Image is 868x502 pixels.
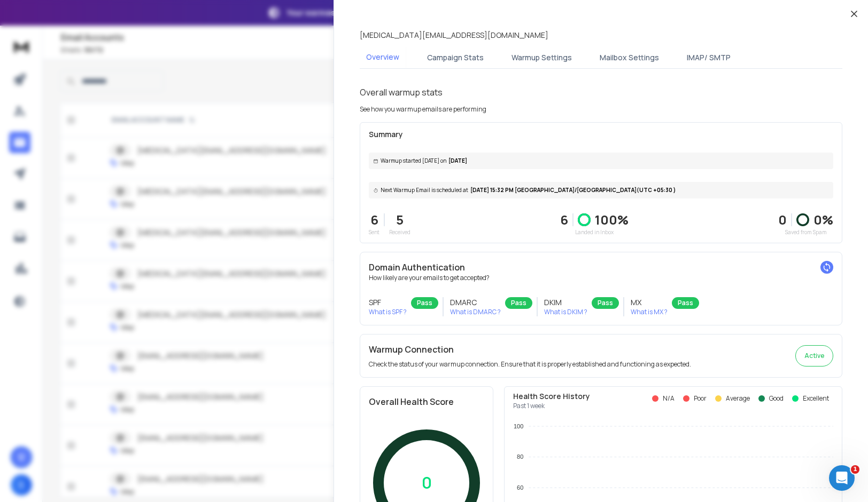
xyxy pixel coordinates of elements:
[592,297,619,309] div: Pass
[450,308,501,316] p: What is DMARC ?
[360,105,486,114] p: See how you warmup emails are performing
[369,129,833,140] p: Summary
[369,308,407,316] p: What is SPF ?
[381,157,446,165] span: Warmup started [DATE] on
[381,186,468,194] span: Next Warmup Email is scheduled at
[544,297,587,308] h3: DKIM
[514,423,523,429] tspan: 100
[851,465,859,474] span: 1
[829,465,855,491] iframe: Intercom live chat
[672,297,699,309] div: Pass
[369,343,691,356] h2: Warmup Connection
[631,308,668,316] p: What is MX ?
[369,274,833,282] p: How likely are your emails to get accepted?
[595,211,629,228] p: 100 %
[560,211,568,228] p: 6
[544,308,587,316] p: What is DKIM ?
[422,473,432,492] p: 0
[513,391,590,402] p: Health Score History
[813,211,833,228] p: 0 %
[369,211,379,228] p: 6
[517,484,523,491] tspan: 60
[360,30,548,41] p: [MEDICAL_DATA][EMAIL_ADDRESS][DOMAIN_NAME]
[450,297,501,308] h3: DMARC
[726,394,750,403] p: Average
[360,45,406,70] button: Overview
[680,46,737,69] button: IMAP/ SMTP
[513,402,590,410] p: Past 1 week
[369,182,833,198] div: [DATE] 15:32 PM [GEOGRAPHIC_DATA]/[GEOGRAPHIC_DATA] (UTC +05:30 )
[411,297,438,309] div: Pass
[369,360,691,369] p: Check the status of your warmup connection. Ensure that it is properly established and functionin...
[389,228,410,236] p: Received
[389,211,410,228] p: 5
[803,394,829,403] p: Excellent
[778,211,787,228] strong: 0
[421,46,490,69] button: Campaign Stats
[769,394,784,403] p: Good
[369,297,407,308] h3: SPF
[694,394,707,403] p: Poor
[560,228,629,236] p: Landed in Inbox
[505,297,532,309] div: Pass
[505,46,578,69] button: Warmup Settings
[369,153,833,169] div: [DATE]
[663,394,675,403] p: N/A
[369,395,484,408] h2: Overall Health Score
[631,297,668,308] h3: MX
[369,261,833,274] h2: Domain Authentication
[778,228,833,236] p: Saved from Spam
[517,453,523,460] tspan: 80
[593,46,665,69] button: Mailbox Settings
[795,345,833,366] button: Active
[360,86,443,99] h1: Overall warmup stats
[369,228,379,236] p: Sent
